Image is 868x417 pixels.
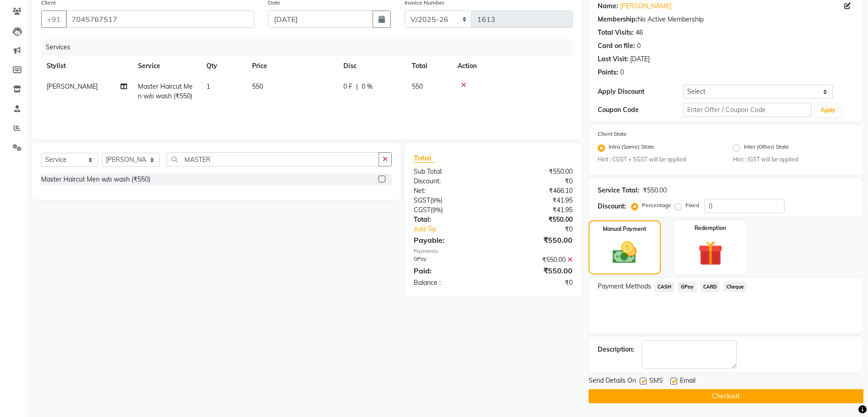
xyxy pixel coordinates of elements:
th: Qty [201,56,247,76]
div: ₹0 [493,278,579,288]
span: Email [680,376,695,387]
span: Master Haircut Men w/o wash (₹550) [138,82,193,100]
span: GPay [678,282,697,292]
div: ₹0 [507,225,579,234]
th: Disc [338,56,406,76]
label: Client State [598,130,627,138]
div: Points: [598,68,618,77]
span: 550 [412,82,423,91]
label: Fixed [685,201,699,209]
span: SMS [649,376,663,387]
small: Hint : IGST will be applied [733,155,854,164]
div: ₹550.00 [643,186,667,195]
div: Paid: [407,265,493,276]
span: [PERSON_NAME] [47,82,98,91]
div: Master Haircut Men w/o wash (₹550) [41,175,150,184]
div: Last Visit: [598,54,628,64]
button: +91 [41,11,67,28]
input: Search by Name/Mobile/Email/Code [66,11,254,28]
th: Service [132,56,201,76]
input: Search or Scan [167,152,379,166]
div: Net: [407,186,493,196]
span: 9% [432,197,441,204]
span: Cheque [723,282,747,292]
label: Percentage [642,201,671,209]
div: ₹550.00 [493,215,579,225]
div: 46 [636,28,643,37]
label: Redemption [694,224,726,232]
div: ₹550.00 [493,167,579,176]
div: ₹550.00 [493,235,579,246]
div: Payable: [407,235,493,246]
div: GPay [407,255,493,265]
div: Services [42,39,579,56]
span: | [356,82,358,91]
span: 0 F [343,82,352,91]
div: ₹41.95 [493,196,579,205]
th: Total [406,56,452,76]
div: Total Visits: [598,28,634,37]
div: Payments [414,247,573,255]
div: ₹550.00 [493,255,579,265]
div: [DATE] [630,54,650,64]
div: Balance : [407,278,493,288]
div: Discount: [407,176,493,186]
small: Hint : CGST + SGST will be applied [598,155,719,164]
img: _gift.svg [690,238,731,269]
div: Name: [598,1,618,11]
span: Total [414,153,435,163]
button: Apply [815,103,841,117]
div: ₹550.00 [493,265,579,276]
button: Checkout [589,389,863,403]
div: Service Total: [598,186,639,195]
span: 1 [206,82,210,91]
div: Discount: [598,202,626,211]
a: [PERSON_NAME] [620,1,671,11]
span: CARD [700,282,720,292]
a: Add Tip [407,225,508,234]
label: Intra (Same) State [609,143,654,154]
span: CASH [655,282,674,292]
div: ( ) [407,205,493,215]
div: 0 [620,68,624,77]
span: SGST [414,196,430,204]
span: Send Details On [589,376,636,387]
span: 9% [432,206,441,214]
div: Card on file: [598,41,635,51]
span: 550 [252,82,263,91]
div: Description: [598,345,634,354]
div: No Active Membership [598,15,854,24]
div: ₹0 [493,176,579,186]
div: Apply Discount [598,87,683,96]
div: 0 [637,41,641,51]
th: Stylist [41,56,132,76]
span: CGST [414,206,431,214]
div: Membership: [598,15,637,24]
div: Sub Total: [407,167,493,176]
th: Price [247,56,338,76]
span: 0 % [362,82,373,91]
span: Payment Methods [598,282,651,291]
label: Inter (Other) State [744,143,789,154]
div: Coupon Code [598,105,683,115]
th: Action [452,56,573,76]
div: Total: [407,215,493,225]
img: _cash.svg [605,239,644,267]
div: ₹466.10 [493,186,579,196]
input: Enter Offer / Coupon Code [683,103,811,117]
label: Manual Payment [603,225,647,233]
div: ( ) [407,196,493,205]
div: ₹41.95 [493,205,579,215]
